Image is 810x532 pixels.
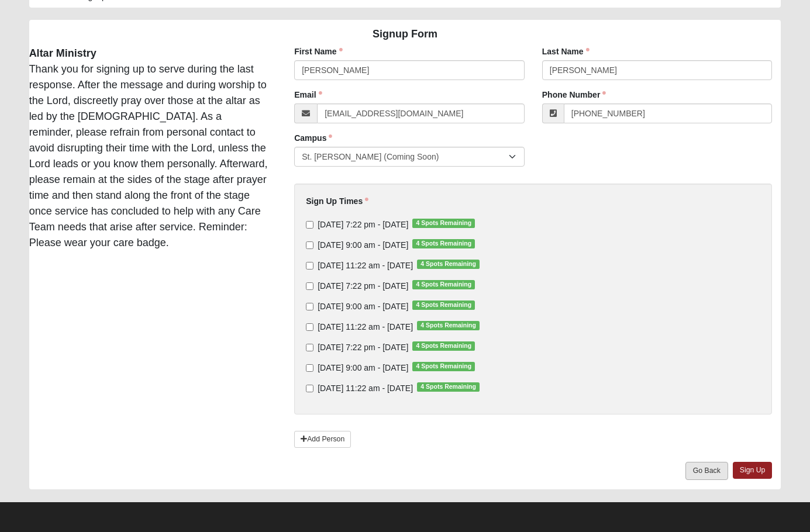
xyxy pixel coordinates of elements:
[294,431,351,448] a: Add Person
[294,132,332,144] label: Campus
[306,241,313,249] input: [DATE] 9:00 am - [DATE]4 Spots Remaining
[318,220,408,229] span: [DATE] 7:22 pm - [DATE]
[306,344,313,351] input: [DATE] 7:22 pm - [DATE]4 Spots Remaining
[417,260,480,269] span: 4 Spots Remaining
[412,280,475,289] span: 4 Spots Remaining
[318,322,413,331] span: [DATE] 11:22 am - [DATE]
[294,46,342,57] label: First Name
[318,261,413,270] span: [DATE] 11:22 am - [DATE]
[306,282,313,290] input: [DATE] 7:22 pm - [DATE]4 Spots Remaining
[318,240,408,250] span: [DATE] 9:00 am - [DATE]
[318,363,408,372] span: [DATE] 9:00 am - [DATE]
[542,89,606,101] label: Phone Number
[417,382,480,392] span: 4 Spots Remaining
[29,28,781,41] h4: Signup Form
[318,302,408,311] span: [DATE] 9:00 am - [DATE]
[306,221,313,229] input: [DATE] 7:22 pm - [DATE]4 Spots Remaining
[306,385,313,392] input: [DATE] 11:22 am - [DATE]4 Spots Remaining
[20,46,277,251] div: Thank you for signing up to serve during the last response. After the message and during worship ...
[412,219,475,228] span: 4 Spots Remaining
[294,89,322,101] label: Email
[306,262,313,270] input: [DATE] 11:22 am - [DATE]4 Spots Remaining
[306,195,368,207] label: Sign Up Times
[542,46,590,57] label: Last Name
[417,321,480,330] span: 4 Spots Remaining
[318,343,408,352] span: [DATE] 7:22 pm - [DATE]
[412,239,475,248] span: 4 Spots Remaining
[306,303,313,310] input: [DATE] 9:00 am - [DATE]4 Spots Remaining
[306,364,313,372] input: [DATE] 9:00 am - [DATE]4 Spots Remaining
[685,462,728,480] a: Go Back
[412,341,475,351] span: 4 Spots Remaining
[412,300,475,310] span: 4 Spots Remaining
[318,281,408,291] span: [DATE] 7:22 pm - [DATE]
[318,384,413,393] span: [DATE] 11:22 am - [DATE]
[412,362,475,371] span: 4 Spots Remaining
[306,323,313,331] input: [DATE] 11:22 am - [DATE]4 Spots Remaining
[733,462,773,479] a: Sign Up
[29,47,96,59] strong: Altar Ministry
